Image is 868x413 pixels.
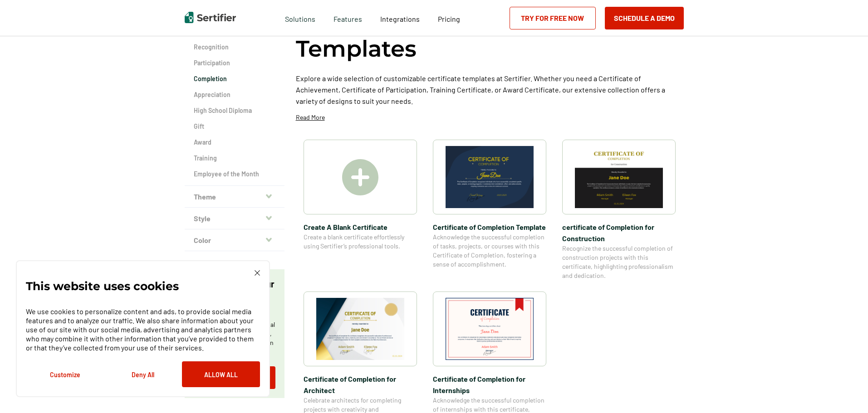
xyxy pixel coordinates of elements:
[194,58,275,68] a: Participation
[296,73,684,107] p: Explore a wide selection of customizable certificate templates at Sertifier. Whether you need a C...
[304,233,417,251] span: Create a blank certificate effortlessly using Sertifier’s professional tools.
[823,369,868,413] iframe: Chat Widget
[438,12,460,24] a: Pricing
[446,298,534,360] img: Certificate of Completion​ for Internships
[185,186,284,208] button: Theme
[342,159,378,195] img: Create A Blank Certificate
[304,221,417,233] span: Create A Blank Certificate
[433,373,546,396] span: Certificate of Completion​ for Internships
[26,361,104,387] button: Customize
[562,244,676,280] span: Recognize the successful completion of construction projects with this certificate, highlighting ...
[194,122,275,131] a: Gift
[605,7,684,29] button: Schedule a Demo
[185,229,284,251] button: Color
[446,146,534,208] img: Certificate of Completion Template
[194,138,275,147] a: Award
[185,27,284,186] div: Category
[185,12,236,23] img: Sertifier | Digital Credentialing Platform
[433,140,546,280] a: Certificate of Completion TemplateCertificate of Completion TemplateAcknowledge the successful co...
[304,373,417,396] span: Certificate of Completion​ for Architect
[316,298,404,360] img: Certificate of Completion​ for Architect
[333,12,362,24] span: Features
[380,15,420,23] span: Integrations
[433,233,546,269] span: Acknowledge the successful completion of tasks, projects, or courses with this Certificate of Com...
[104,361,182,387] button: Deny All
[285,12,315,24] span: Solutions
[562,140,676,280] a: certificate of Completion for Constructioncertificate of Completion for ConstructionRecognize the...
[194,74,275,83] a: Completion
[194,90,275,99] a: Appreciation
[194,154,275,163] a: Training
[438,15,460,23] span: Pricing
[296,113,325,122] p: Read More
[182,361,260,387] button: Allow All
[194,43,275,52] a: Recognition
[255,270,260,276] img: Cookie Popup Close
[26,307,260,352] p: We use cookies to personalize content and ads, to provide social media features and to analyze ou...
[185,208,284,229] button: Style
[575,146,663,208] img: certificate of Completion for Construction
[194,170,275,179] a: Employee of the Month
[510,7,596,29] a: Try for Free Now
[380,12,420,24] a: Integrations
[26,282,179,291] p: This website uses cookies
[562,221,676,244] span: certificate of Completion for Construction
[194,106,275,115] a: High School Diploma
[433,221,546,233] span: Certificate of Completion Template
